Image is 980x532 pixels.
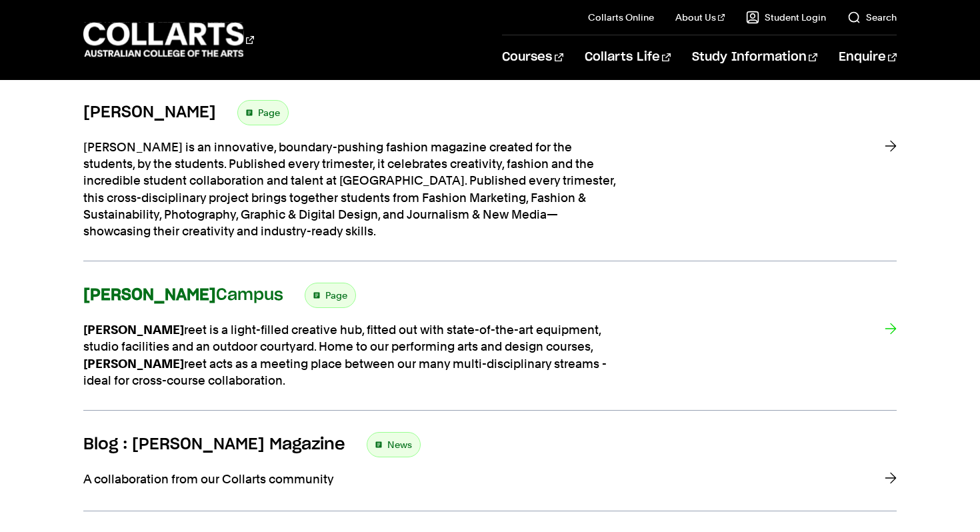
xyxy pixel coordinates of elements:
p: A collaboration from our Collarts community [83,471,617,487]
a: Blog : [PERSON_NAME] Magazine News A collaboration from our Collarts community [83,432,897,511]
h3: Blog : [PERSON_NAME] Magazine [83,435,345,455]
h3: Campus [83,285,283,305]
a: Search [847,11,897,24]
div: Go to homepage [83,21,254,59]
a: Courses [502,35,563,79]
strong: [PERSON_NAME] [83,323,184,337]
a: [PERSON_NAME] Page [PERSON_NAME] is an innovative, boundary-pushing fashion magazine created for ... [83,100,897,261]
a: Study Information [692,35,817,79]
a: About Us [675,11,725,24]
a: Student Login [746,11,826,24]
p: reet is a light-filled creative hub, fitted out with state-of-the-art equipment, studio facilitie... [83,321,617,389]
a: Collarts Life [585,35,671,79]
span: Page [258,103,280,122]
span: News [387,435,412,454]
h3: [PERSON_NAME] [83,103,216,123]
p: [PERSON_NAME] is an innovative, boundary-pushing fashion magazine created for the students, by th... [83,139,617,239]
a: Enquire [839,35,897,79]
strong: [PERSON_NAME] [83,357,184,371]
a: Collarts Online [588,11,654,24]
span: Page [325,286,347,305]
a: [PERSON_NAME]Campus Page [PERSON_NAME]reet is a light-filled creative hub, fitted out with state-... [83,283,897,411]
strong: [PERSON_NAME] [83,287,216,303]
